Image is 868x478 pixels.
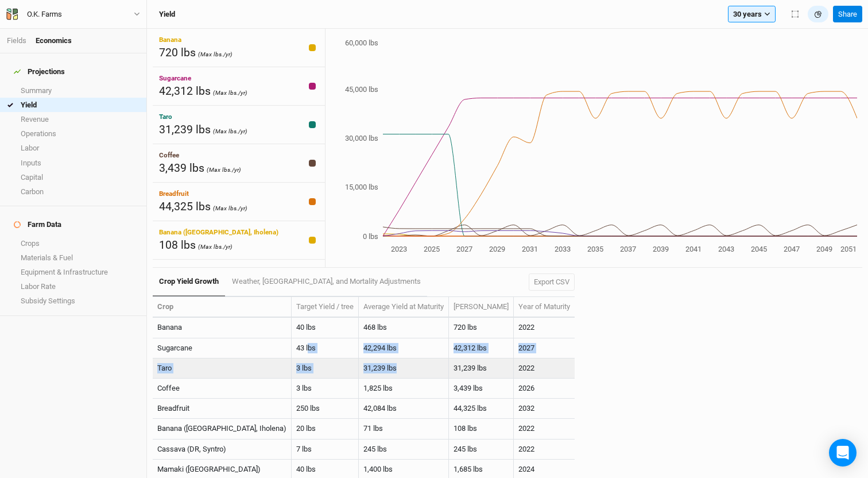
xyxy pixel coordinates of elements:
a: Fields [7,36,26,45]
button: Share [833,6,862,23]
td: 2022 [514,318,575,338]
span: 44,325 lbs [159,200,211,213]
th: Average Yield at Maturity [359,297,449,318]
span: 31,239 lbs [159,123,211,136]
td: Breadfruit [153,399,292,419]
tspan: 2027 [456,245,472,253]
td: 3 lbs [292,379,359,399]
span: (Max lbs./yr) [213,128,247,135]
div: O.K. Farms [27,9,62,20]
td: 44,325 lbs [449,399,514,419]
tspan: 2047 [784,245,800,253]
span: Cassava (DR, Syntro) [159,267,223,275]
td: 2022 [514,440,575,460]
td: Coffee [153,379,292,399]
span: Banana ([GEOGRAPHIC_DATA], Iholena) [159,228,278,236]
a: Crop Yield Growth [153,268,225,296]
th: Crop [153,297,292,318]
tspan: 2051 [840,245,857,253]
button: Export CSV [529,273,575,291]
div: Farm Data [14,220,61,229]
span: 720 lbs [159,46,196,59]
tspan: 30,000 lbs [345,134,378,142]
span: 42,312 lbs [159,84,211,98]
a: Weather, [GEOGRAPHIC_DATA], and Mortality Adjustments [225,268,427,295]
td: 2022 [514,358,575,379]
tspan: 2029 [489,245,505,253]
tspan: 2037 [620,245,636,253]
td: 245 lbs [449,440,514,460]
tspan: 2023 [391,245,407,253]
td: 20 lbs [292,419,359,439]
tspan: 2045 [751,245,767,253]
tspan: 2035 [587,245,603,253]
span: Banana [159,36,181,44]
tspan: 2039 [653,245,669,253]
td: Sugarcane [153,338,292,358]
button: O.K. Farms [6,8,141,21]
td: 108 lbs [449,419,514,439]
td: 43 lbs [292,338,359,358]
td: 2027 [514,338,575,358]
td: Cassava (DR, Syntro) [153,440,292,460]
span: (Max lbs./yr) [213,205,247,212]
span: Breadfruit [159,190,189,198]
th: Target Yield / tree [292,297,359,318]
td: 7 lbs [292,440,359,460]
span: Sugarcane [159,74,191,82]
div: Open Intercom Messenger [829,439,857,467]
td: Taro [153,358,292,379]
tspan: 45,000 lbs [345,85,378,94]
div: Economics [36,36,72,46]
td: Banana [153,318,292,338]
tspan: 2041 [685,245,702,253]
tspan: 2043 [718,245,734,253]
td: 468 lbs [359,318,449,338]
td: 2022 [514,419,575,439]
td: 250 lbs [292,399,359,419]
tspan: 0 lbs [363,232,378,241]
th: Year of Maturity [514,297,575,318]
span: 108 lbs [159,238,196,252]
td: 3 lbs [292,358,359,379]
td: 245 lbs [359,440,449,460]
span: Coffee [159,151,179,159]
h3: Yield [159,10,175,19]
tspan: 15,000 lbs [345,183,378,191]
td: 31,239 lbs [359,358,449,379]
td: 42,294 lbs [359,338,449,358]
td: 71 lbs [359,419,449,439]
th: [PERSON_NAME] [449,297,514,318]
td: 31,239 lbs [449,358,514,379]
tspan: 2033 [555,245,571,253]
td: 2026 [514,379,575,399]
tspan: 2025 [424,245,440,253]
td: 1,825 lbs [359,379,449,399]
td: 2032 [514,399,575,419]
td: 40 lbs [292,318,359,338]
button: 30 years [728,6,776,23]
tspan: 60,000 lbs [345,38,378,47]
div: Projections [14,67,65,76]
td: 720 lbs [449,318,514,338]
span: Taro [159,113,172,121]
span: (Max lbs./yr) [213,89,247,97]
span: (Max lbs./yr) [207,166,241,174]
span: (Max lbs./yr) [198,243,232,250]
span: (Max lbs./yr) [198,51,232,58]
td: Banana ([GEOGRAPHIC_DATA], Iholena) [153,419,292,439]
td: 3,439 lbs [449,379,514,399]
tspan: 2049 [816,245,832,253]
td: 42,312 lbs [449,338,514,358]
tspan: 2031 [522,245,538,253]
td: 42,084 lbs [359,399,449,419]
span: 3,439 lbs [159,161,204,175]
